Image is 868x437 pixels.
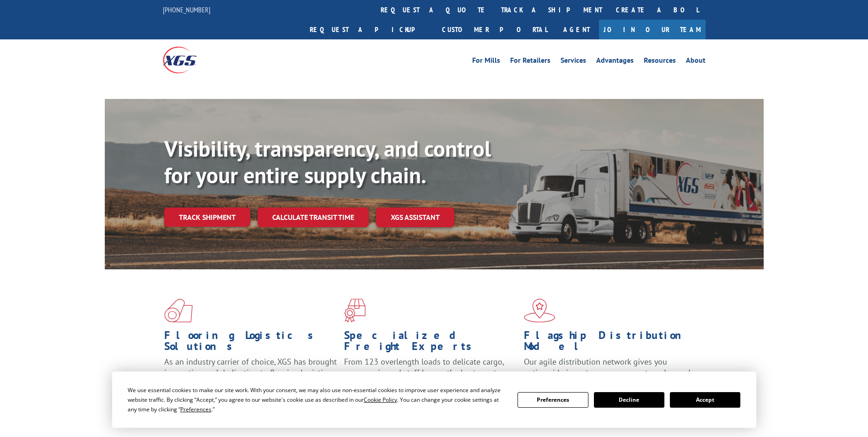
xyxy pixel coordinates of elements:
a: Calculate transit time [258,208,369,227]
a: Customer Portal [435,20,554,39]
a: Track shipment [164,208,250,227]
a: For Retailers [510,57,550,67]
a: Advantages [596,57,634,67]
div: Cookie Consent Prompt [112,371,756,428]
a: Join Our Team [599,20,706,39]
a: For Mills [472,57,500,67]
a: Services [561,57,586,67]
a: Agent [554,20,599,39]
span: Preferences [180,405,211,413]
b: Visibility, transparency, and control for your entire supply chain. [164,134,491,189]
a: [PHONE_NUMBER] [163,5,210,14]
p: From 123 overlength loads to delicate cargo, our experienced staff knows the best way to move you... [344,356,517,397]
h1: Flooring Logistics Solutions [164,330,337,356]
div: We use essential cookies to make our site work. With your consent, we may also use non-essential ... [128,385,507,414]
a: About [686,57,706,67]
span: As an industry carrier of choice, XGS has brought innovation and dedication to flooring logistics... [164,356,337,389]
h1: Specialized Freight Experts [344,330,517,356]
a: Request a pickup [303,20,435,39]
button: Accept [670,392,740,408]
img: xgs-icon-flagship-distribution-model-red [524,299,555,322]
span: Cookie Policy [364,396,397,404]
button: Preferences [518,392,588,408]
span: Our agile distribution network gives you nationwide inventory management on demand. [524,356,692,378]
button: Decline [594,392,664,408]
img: xgs-icon-focused-on-flooring-red [344,299,366,322]
a: Resources [644,57,676,67]
img: xgs-icon-total-supply-chain-intelligence-red [164,299,193,322]
a: XGS ASSISTANT [376,208,454,227]
h1: Flagship Distribution Model [524,330,697,356]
